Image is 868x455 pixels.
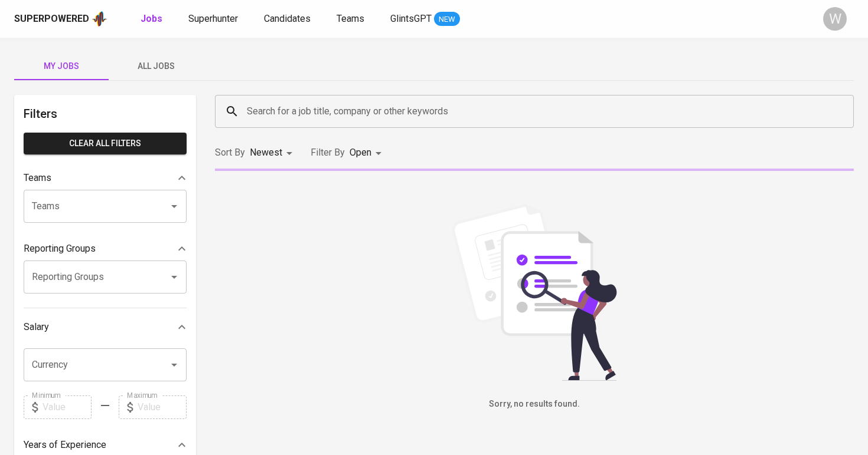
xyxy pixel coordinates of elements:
[188,13,238,24] span: Superhunter
[446,204,623,381] img: file_searching.svg
[24,242,96,256] p: Reporting Groups
[166,357,182,373] button: Open
[311,146,345,160] p: Filter By
[250,146,282,160] p: Newest
[250,142,296,164] div: Newest
[138,395,187,419] input: Value
[24,320,49,334] p: Salary
[24,438,106,452] p: Years of Experience
[264,12,313,27] a: Candidates
[141,12,165,27] a: Jobs
[350,147,371,158] span: Open
[350,142,386,164] div: Open
[24,104,187,123] h6: Filters
[24,166,187,190] div: Teams
[43,395,92,419] input: Value
[14,12,89,26] div: Superpowered
[823,7,847,31] div: W
[24,133,187,154] button: Clear All filters
[24,171,51,185] p: Teams
[92,10,107,28] img: app logo
[215,398,854,411] h6: Sorry, no results found.
[14,10,107,28] a: Superpoweredapp logo
[215,146,245,160] p: Sort By
[434,14,460,25] span: NEW
[390,13,432,24] span: GlintsGPT
[264,13,311,24] span: Candidates
[166,269,182,285] button: Open
[21,59,102,74] span: My Jobs
[188,12,240,27] a: Superhunter
[337,13,364,24] span: Teams
[116,59,196,74] span: All Jobs
[390,12,460,27] a: GlintsGPT NEW
[24,237,187,261] div: Reporting Groups
[141,13,162,24] b: Jobs
[33,136,177,151] span: Clear All filters
[24,315,187,339] div: Salary
[166,198,182,215] button: Open
[337,12,367,27] a: Teams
